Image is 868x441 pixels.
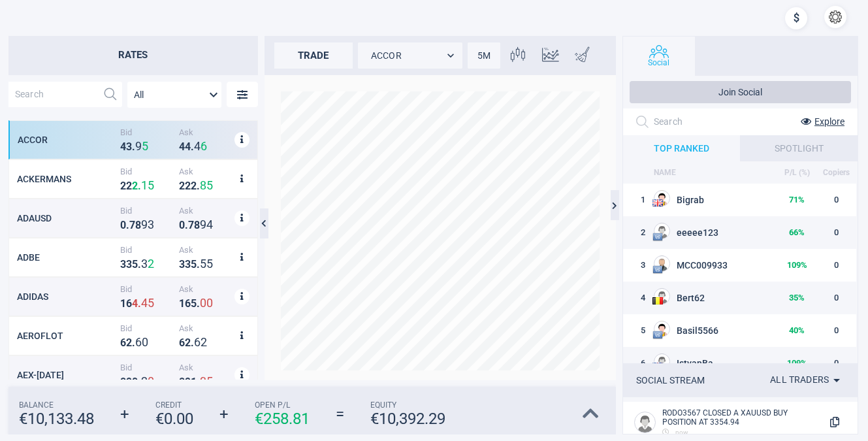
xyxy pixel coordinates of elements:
strong: 3 [179,258,185,270]
strong: € 10,133.48 [19,410,94,428]
strong: 6 [185,297,191,310]
td: 0 [816,282,856,314]
div: Rodo3567 CLOSED A XAUUSD BUY POSITION At 3354.94 [662,408,822,427]
strong: . [138,376,141,388]
strong: 0 [142,335,148,349]
strong: 5 [200,257,206,270]
strong: € 0.00 [155,410,193,428]
strong: 0 [179,219,185,231]
td: Bert62 [652,282,778,314]
td: eeeee123 [652,216,778,249]
td: Basil5566 [652,314,778,347]
div: AEX-[DATE] [17,370,117,380]
strong: 4 [179,140,185,153]
th: NAME [652,161,778,184]
strong: 1 [120,297,126,310]
strong: 2 [126,180,132,192]
strong: . [197,376,200,388]
span: Bid [120,167,172,176]
div: grid [8,120,258,380]
strong: 3 [148,218,154,231]
strong: . [138,258,141,270]
td: 1 [623,184,652,216]
strong: . [185,219,188,231]
strong: 5 [191,297,197,310]
td: 0 [816,249,856,282]
strong: . [191,336,194,349]
strong: 6 [120,336,126,349]
div: ADAUSD [17,213,117,223]
strong: 8 [194,219,200,231]
strong: 4 [132,297,138,310]
button: Explore [791,112,844,131]
strong: . [191,140,194,153]
span: Bid [120,323,172,333]
img: US flag [652,363,663,370]
strong: . [197,297,200,310]
strong: 7 [129,219,135,231]
span: Bid [120,363,172,372]
td: MCC009933 [652,249,778,282]
strong: 0 [148,374,154,388]
td: 0 [816,347,856,380]
span: Equity [370,400,445,410]
strong: . [126,219,129,231]
img: sirix [10,7,81,78]
strong: 5 [206,257,213,270]
strong: 9 [200,218,206,231]
strong: . [132,336,135,349]
strong: 4 [141,296,148,310]
strong: 8 [200,178,206,192]
strong: 2 [185,336,191,349]
strong: 5 [206,374,213,388]
strong: 6 [201,139,207,153]
strong: 1 [191,376,197,388]
strong: + [120,405,129,423]
span: Ask [179,323,231,333]
strong: 4 [120,140,126,153]
strong: 40 % [789,325,805,335]
tr: 1US flagBigrab71%0 [623,184,856,216]
strong: . [132,140,135,153]
div: ADBE [17,252,117,263]
strong: 0 [206,296,213,310]
div: All [127,82,221,108]
strong: 3 [126,258,132,270]
strong: 6 [135,335,142,349]
div: trade [274,42,353,69]
div: ACCOR [358,42,462,69]
strong: 2 [132,180,138,192]
strong: 2 [179,180,185,192]
strong: 3 [141,257,148,270]
span: Ask [179,284,231,294]
strong: 6 [194,335,201,349]
span: Explore [814,116,844,127]
strong: 7 [188,219,194,231]
button: Social [623,37,695,76]
span: Open P/L [255,400,310,410]
td: 4 [623,282,652,314]
strong: 5 [132,258,138,270]
strong: 9 [135,139,142,153]
span: Ask [179,167,231,176]
div: SOCIAL STREAM [636,375,705,385]
td: 0 [816,216,856,249]
div: SPOTLIGHT [740,135,858,161]
span: Ask [179,245,231,255]
strong: 109 % [787,358,807,368]
strong: 4 [185,140,191,153]
img: EU flag [652,232,663,242]
button: Join Social [630,81,851,103]
th: P/L (%) [778,161,816,184]
tr: 2EU flageeeee12366%0 [623,216,856,249]
h2: Rates [8,36,258,75]
strong: . [197,180,200,192]
strong: 2 [185,180,191,192]
strong: + [219,405,229,423]
strong: 4 [194,139,201,153]
strong: 4 [206,218,213,231]
strong: . [138,180,141,192]
input: Search [654,112,767,132]
span: Ask [179,363,231,372]
strong: 2 [141,374,148,388]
